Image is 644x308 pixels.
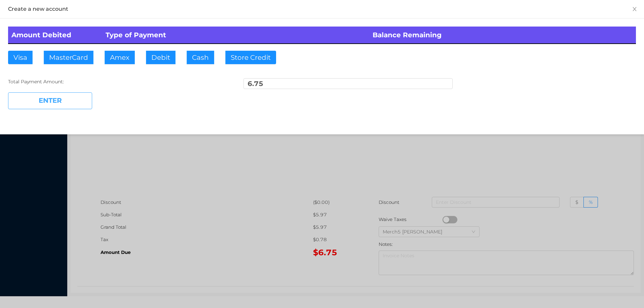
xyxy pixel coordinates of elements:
button: Visa [8,51,33,64]
button: Debit [146,51,176,64]
th: Type of Payment [102,27,369,44]
button: MasterCard [44,51,93,64]
div: Total Payment Amount: [8,78,217,85]
button: Store Credit [225,51,276,64]
button: Cash [187,51,214,64]
i: icon: close [632,6,637,12]
button: Amex [105,51,135,64]
button: ENTER [8,92,92,109]
th: Amount Debited [8,27,102,44]
th: Balance Remaining [369,27,636,44]
div: Create a new account [8,5,636,13]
